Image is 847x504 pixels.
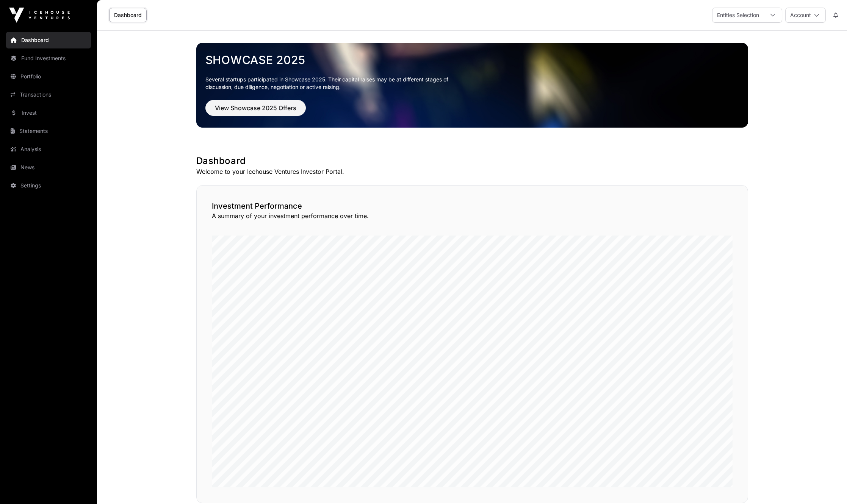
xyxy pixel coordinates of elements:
span: View Showcase 2025 Offers [215,103,296,112]
h2: Investment Performance [212,201,733,211]
a: Settings [6,177,91,194]
a: Transactions [6,86,91,103]
a: Showcase 2025 [205,53,739,67]
a: Dashboard [109,8,147,22]
h1: Dashboard [196,155,748,167]
a: View Showcase 2025 Offers [205,108,306,115]
p: Several startups participated in Showcase 2025. Their capital raises may be at different stages o... [205,76,460,91]
a: Invest [6,105,91,121]
p: Welcome to your Icehouse Ventures Investor Portal. [196,167,748,176]
img: Icehouse Ventures Logo [9,8,70,23]
button: View Showcase 2025 Offers [205,100,306,116]
a: Fund Investments [6,50,91,67]
a: News [6,159,91,176]
a: Dashboard [6,32,91,48]
img: Showcase 2025 [196,43,748,128]
button: Account [785,8,826,23]
p: A summary of your investment performance over time. [212,211,733,220]
div: Entities Selection [712,8,764,22]
iframe: Chat Widget [809,468,847,504]
a: Portfolio [6,68,91,85]
a: Analysis [6,141,91,158]
a: Statements [6,123,91,139]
